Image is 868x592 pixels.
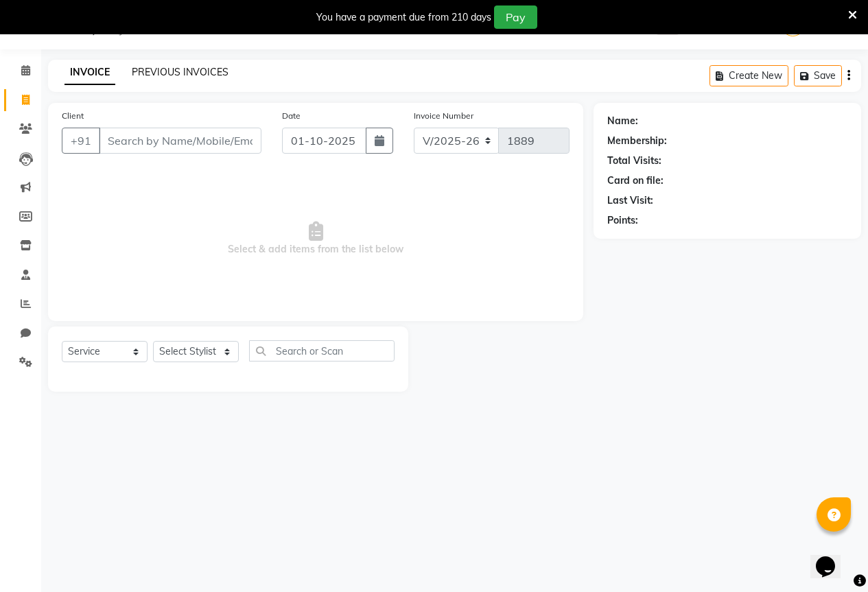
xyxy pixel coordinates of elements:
button: Save [794,65,842,86]
input: Search by Name/Mobile/Email/Code [99,128,261,154]
label: Date [282,110,301,122]
button: +91 [62,128,100,154]
span: Select & add items from the list below [62,170,570,307]
div: You have a payment due from 210 days [316,10,491,25]
div: Last Visit: [607,193,653,208]
a: PREVIOUS INVOICES [132,66,228,78]
iframe: chat widget [810,537,854,578]
div: Total Visits: [607,154,661,168]
div: Points: [607,213,638,228]
div: Name: [607,114,638,128]
div: Card on file: [607,174,664,188]
div: Membership: [607,134,667,148]
a: INVOICE [64,60,115,85]
label: Client [62,110,84,122]
input: Search or Scan [249,340,395,362]
label: Invoice Number [414,110,473,122]
button: Pay [494,5,537,29]
button: Create New [709,65,788,86]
